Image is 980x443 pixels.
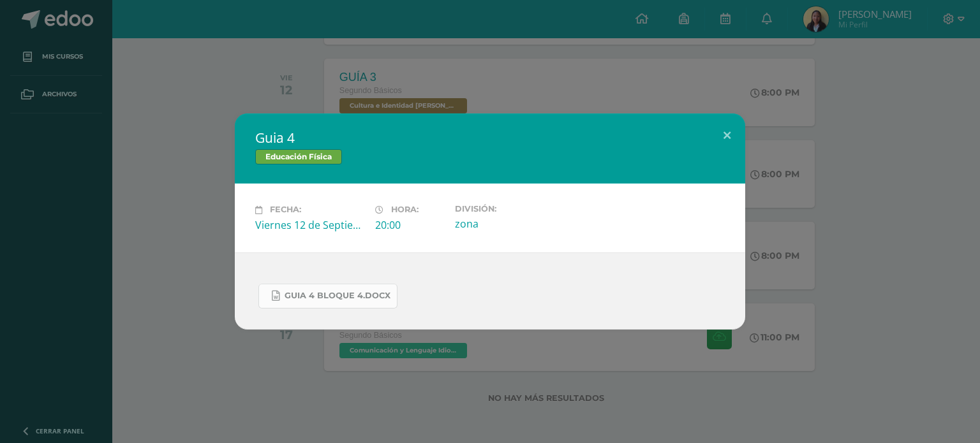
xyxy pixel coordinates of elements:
[270,205,301,215] span: Fecha:
[391,205,419,215] span: Hora:
[285,291,390,301] span: guia 4 bloque 4.docx
[455,204,565,214] label: División:
[255,218,365,232] div: Viernes 12 de Septiembre
[709,113,745,157] button: Close (Esc)
[258,284,397,309] a: guia 4 bloque 4.docx
[255,149,342,164] span: Educación Física
[375,218,445,232] div: 20:00
[255,129,725,147] h2: Guia 4
[455,217,565,231] div: zona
